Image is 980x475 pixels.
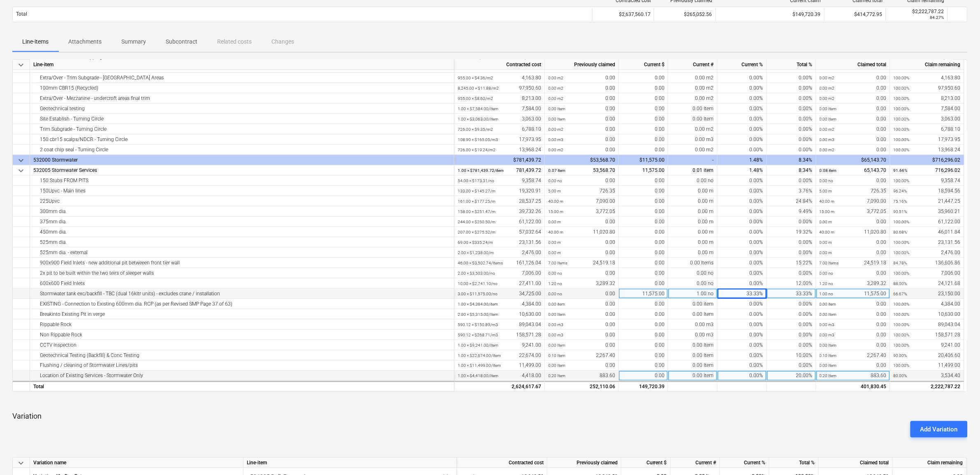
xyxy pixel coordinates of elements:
div: 0.00 [820,176,887,186]
div: 0.00 m2 [668,124,718,134]
div: 0.00 [548,93,615,104]
div: 11,020.80 [820,227,887,237]
div: 375mm dia. [33,217,451,227]
div: 0.00 m [668,206,718,217]
div: 12.00% [767,278,816,289]
div: 0.00 [619,227,668,237]
div: 0.00 [619,350,668,361]
div: 0.00% [767,73,816,83]
p: Subcontract [166,37,197,46]
div: 0.00% [718,196,767,206]
div: 0.00 [820,93,887,104]
div: Claimed total [819,458,893,468]
div: 21,447.25 [894,196,961,206]
div: 0.00 [619,114,668,124]
div: 61,122.00 [458,217,541,227]
div: 0.00 Item [668,114,718,124]
div: 0.00% [767,217,816,227]
div: 0.00% [718,145,767,155]
div: 0.00 [619,309,668,320]
small: 75.16% [894,199,907,204]
div: $2,222,787.22 [890,9,944,14]
div: 0.00 [548,145,615,155]
div: 0.00% [767,124,816,134]
small: 5.00 m [548,189,561,193]
div: 450mm dia. [33,227,451,237]
div: 13,968.24 [458,145,541,155]
p: Line-items [22,37,49,46]
div: 0.00 m2 [668,93,718,104]
div: Previously claimed [545,60,619,70]
div: 0.00% [767,299,816,309]
div: Contracted cost [454,60,545,70]
div: 0.00% [718,227,767,237]
small: 54.00 × $173.31 / no [458,178,494,183]
div: 0.00 no [668,176,718,186]
div: Total [30,381,454,391]
div: 61,122.00 [894,217,961,227]
div: 0.00 [820,124,887,134]
div: 0.00 item [668,299,718,309]
div: 33.33% [767,289,816,299]
div: 0.00% [767,237,816,248]
div: 53,568.70 [548,165,615,176]
div: Current $ [619,60,668,70]
div: 0.00% [718,206,767,217]
div: 3,063.00 [894,114,961,124]
div: 0.00% [718,299,767,309]
div: $11,575.00 [619,155,668,165]
div: Trim Subgrade - Turning Circle [33,124,451,134]
div: 532000 Stormwater [33,155,451,165]
div: 0.00 [619,145,668,155]
small: 0.00 m2 [820,86,835,90]
small: 40.00 m [548,199,563,204]
small: 0.00 Item [548,117,565,121]
div: - [668,155,718,165]
small: 0.00 m2 [548,96,563,101]
div: 24.84% [767,196,816,206]
div: 0.00% [767,268,816,278]
div: 6,788.10 [894,124,961,134]
div: Total % [769,458,819,468]
div: Current # [668,60,718,70]
div: 2 coat chip seal - Turning Circle [33,145,451,155]
div: 0.00% [718,258,767,268]
div: 0.00 [619,83,668,93]
div: Line-item [30,60,454,70]
div: 401,830.45 [816,381,890,391]
small: 91.66% [894,168,908,173]
div: 0.00 [619,320,668,330]
small: 100.00% [894,107,910,111]
small: 100.00% [894,137,910,142]
div: 0.00 m [668,237,718,248]
div: 0.00 [619,268,668,278]
div: 0.00% [718,248,767,258]
div: $65,143.70 [816,155,890,165]
div: 0.00% [767,309,816,320]
div: Claim remaining [893,458,967,468]
div: 0.00 m2 [668,73,718,83]
div: 33.33% [718,289,767,299]
div: 0.00 [619,237,668,248]
div: Current $ [621,458,671,468]
small: 1.00 × $3,063.00 / Item [458,117,498,121]
div: 0.00 m2 [668,145,718,155]
div: 65,143.70 [820,165,887,176]
div: 0.00% [718,186,767,196]
span: keyboard_arrow_down [16,60,26,70]
div: 19,320.91 [458,186,541,196]
small: 726.00 × $19.24 / m2 [458,148,496,152]
div: 0.00% [767,320,816,330]
div: 1.48% [718,165,767,176]
div: 35,960.21 [894,206,961,217]
small: 0.00 no [548,178,562,183]
small: 100.00% [894,76,910,80]
div: 1.48% [718,155,767,165]
small: 0.07 item [548,168,565,173]
div: 0.00% [767,134,816,145]
span: keyboard_arrow_down [16,155,26,165]
div: 20.00% [767,371,816,381]
div: 0.00 m3 [668,320,718,330]
div: 0.00 Item [668,104,718,114]
div: Contracted cost [457,458,547,468]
